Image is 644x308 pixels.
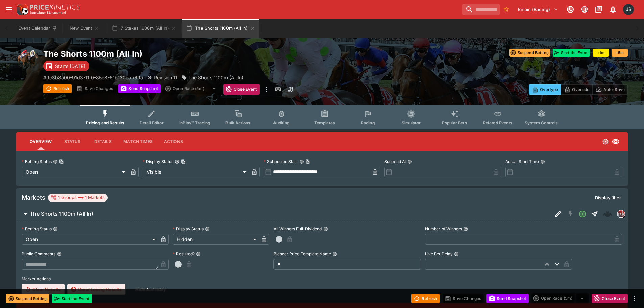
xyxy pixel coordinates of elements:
[173,226,204,232] p: Display Status
[88,134,118,150] button: Details
[630,294,639,303] button: more
[612,138,620,146] svg: Visible
[30,11,66,14] img: Sportsbook Management
[262,84,270,95] button: more
[16,49,38,70] img: horse_racing.png
[411,294,440,303] button: Refresh
[196,252,201,256] button: Resulted?
[57,134,88,150] button: Status
[22,159,52,164] p: Betting Status
[621,2,636,17] button: Josh Brown
[564,208,576,220] button: SGM Disabled
[529,84,628,95] div: Start From
[576,208,589,220] button: Open
[188,74,243,81] p: The Shorts 1100m (All In)
[140,120,164,125] span: Detail Editor
[16,207,552,221] button: The Shorts 1100m (All In)
[22,226,52,232] p: Betting Status
[617,210,625,218] div: pricekinetics
[175,159,180,164] button: Display StatusCopy To Clipboard
[332,252,337,256] button: Blender Price Template Name
[273,226,322,232] p: All Winners Full-Dividend
[14,19,62,38] button: Event Calendar
[205,227,210,231] button: Display Status
[86,120,124,125] span: Pricing and Results
[552,208,564,220] button: Edit Detail
[57,252,62,256] button: Public Comments
[384,159,406,164] p: Suspend At
[179,120,210,125] span: InPlay™ Trading
[442,120,467,125] span: Popular Bets
[22,251,55,257] p: Public Comments
[501,4,512,15] button: No Bookmarks
[612,49,628,57] button: +5m
[589,208,601,220] button: Straight
[540,86,558,93] p: Overtype
[486,294,529,303] button: Send Snapshot
[593,49,609,57] button: +1m
[22,167,128,177] div: Open
[225,120,251,125] span: Bulk Actions
[454,252,459,256] button: Live Bet Delay
[24,134,57,150] button: Overview
[462,4,500,15] input: search
[163,84,221,93] div: split button
[158,134,189,150] button: Actions
[463,227,468,231] button: Number of Winners
[578,3,591,16] button: Toggle light/dark mode
[505,159,539,164] p: Actual Start Time
[531,293,589,303] div: split button
[602,138,609,145] svg: Open
[6,294,49,303] button: Suspend Betting
[53,159,58,164] button: Betting StatusCopy To Clipboard
[617,210,625,218] img: pricekinetics
[425,226,462,232] p: Number of Winners
[154,74,177,81] p: Revision 11
[564,3,576,16] button: Connected to PK
[67,284,125,295] button: Clear Losing Results
[173,251,195,257] p: Resulted?
[3,3,15,16] button: open drawer
[182,19,259,38] button: The Shorts 1100m (All In)
[553,49,590,57] button: Start the Event
[623,4,634,15] div: Josh Brown
[55,63,85,70] p: Starts [DATE]
[223,84,260,95] button: Close Event
[173,234,259,245] div: Hidden
[323,227,328,231] button: All Winners Full-Dividend
[578,210,587,218] svg: Open
[514,4,562,15] button: Select Tenant
[572,86,589,93] p: Override
[15,3,28,16] img: PriceKinetics Logo
[592,84,628,95] button: Auto-Save
[22,234,158,245] div: Open
[63,19,106,38] button: New Event
[425,251,453,257] p: Live Bet Delay
[182,74,243,81] div: The Shorts 1100m (All In)
[118,84,161,93] button: Send Snapshot
[607,3,619,16] button: Notifications
[59,159,64,164] button: Copy To Clipboard
[483,120,512,125] span: Related Events
[22,194,45,202] h5: Markets
[43,74,143,81] p: Copy To Clipboard
[305,159,310,164] button: Copy To Clipboard
[43,84,72,93] button: Refresh
[529,84,561,95] button: Overtype
[273,120,290,125] span: Auditing
[540,159,545,164] button: Actual Start Time
[361,120,375,125] span: Racing
[22,274,622,284] label: Market Actions
[51,194,105,202] div: 1 Groups 1 Markets
[30,210,93,217] h6: The Shorts 1100m (All In)
[407,159,412,164] button: Suspend At
[43,49,336,59] h2: Copy To Clipboard
[131,284,170,295] button: HideSummary
[80,105,563,129] div: Event type filters
[561,84,592,95] button: Override
[314,120,335,125] span: Templates
[264,159,298,164] p: Scheduled Start
[603,86,625,93] p: Auto-Save
[525,120,558,125] span: System Controls
[591,192,625,203] button: Display filter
